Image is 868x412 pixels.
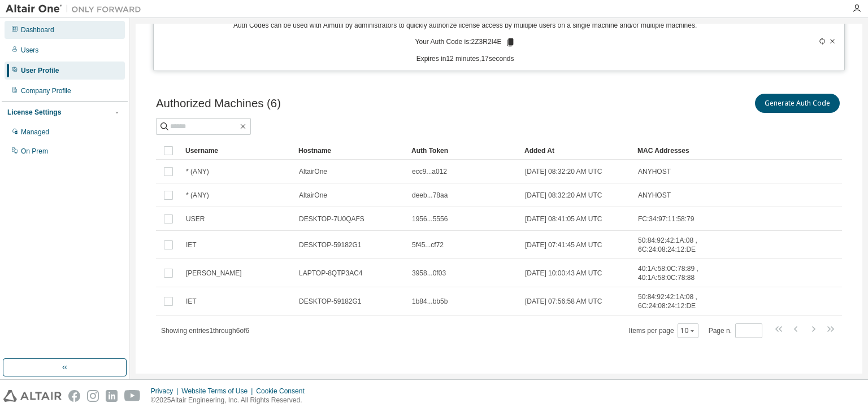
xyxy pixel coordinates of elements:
[629,323,698,338] span: Items per page
[186,297,197,306] span: IET
[21,46,38,55] div: Users
[525,191,602,200] span: [DATE] 08:32:20 AM UTC
[156,97,281,110] span: Authorized Machines (6)
[161,327,249,335] span: Showing entries 1 through 6 of 6
[412,297,448,306] span: 1b84...bb5b
[21,25,54,34] div: Dashboard
[160,21,770,30] p: Auth Codes can be used with Almutil by administrators to quickly authorize license access by mult...
[21,86,71,95] div: Company Profile
[525,297,602,306] span: [DATE] 07:56:58 AM UTC
[151,387,181,396] div: Privacy
[299,214,364,223] span: DESKTOP-7U0QAFS
[638,236,717,254] span: 50:84:92:42:1A:08 , 6C:24:08:24:12:DE
[7,108,61,117] div: License Settings
[21,66,59,75] div: User Profile
[415,37,515,47] p: Your Auth Code is: 2Z3R2I4E
[87,390,99,402] img: instagram.svg
[637,142,718,160] div: MAC Addresses
[412,240,444,249] span: 5f45...cf72
[299,240,362,249] span: DESKTOP-59182G1
[525,240,602,249] span: [DATE] 07:41:45 AM UTC
[21,128,49,137] div: Managed
[638,191,671,200] span: ANYHOST
[21,147,48,156] div: On Prem
[299,269,363,278] span: LAPTOP-8QTP3AC4
[525,167,602,176] span: [DATE] 08:32:20 AM UTC
[638,264,717,282] span: 40:1A:58:0C:78:89 , 40:1A:58:0C:78:88
[709,323,762,338] span: Page n.
[755,94,840,113] button: Generate Auth Code
[124,390,141,402] img: youtube.svg
[151,396,311,405] p: © 2025 Altair Engineering, Inc. All Rights Reserved.
[412,191,448,200] span: deeb...78aa
[181,387,256,396] div: Website Terms of Use
[186,269,242,278] span: [PERSON_NAME]
[638,167,671,176] span: ANYHOST
[412,269,446,278] span: 3958...0f03
[186,214,205,223] span: USER
[412,214,448,223] span: 1956...5556
[6,3,147,15] img: Altair One
[160,54,770,64] p: Expires in 12 minutes, 17 seconds
[680,326,696,335] button: 10
[256,387,311,396] div: Cookie Consent
[638,214,694,223] span: FC:34:97:11:58:79
[525,214,602,223] span: [DATE] 08:41:05 AM UTC
[524,142,628,160] div: Added At
[299,191,327,200] span: AltairOne
[68,390,80,402] img: facebook.svg
[106,390,118,402] img: linkedin.svg
[299,297,362,306] span: DESKTOP-59182G1
[638,292,717,310] span: 50:84:92:42:1A:08 , 6C:24:08:24:12:DE
[186,167,209,176] span: * (ANY)
[298,142,402,160] div: Hostname
[411,142,515,160] div: Auth Token
[412,167,447,176] span: ecc9...a012
[299,167,327,176] span: AltairOne
[525,269,602,278] span: [DATE] 10:00:43 AM UTC
[3,390,62,402] img: altair_logo.svg
[186,240,197,249] span: IET
[186,191,209,200] span: * (ANY)
[185,142,289,160] div: Username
